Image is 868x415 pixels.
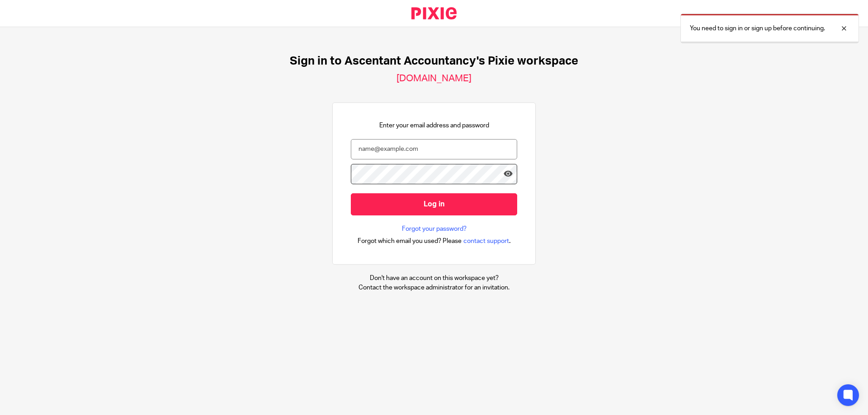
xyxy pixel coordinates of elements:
p: Contact the workspace administrator for an invitation. [359,283,509,292]
input: name@example.com [351,139,517,159]
a: Forgot your password? [402,224,467,233]
p: Enter your email address and password [379,121,489,130]
p: You need to sign in or sign up before continuing. [690,24,825,33]
input: Log in [351,193,517,215]
span: Forgot which email you used? Please [358,237,462,246]
p: Don't have an account on this workspace yet? [359,274,509,283]
span: contact support [463,237,509,246]
div: . [358,236,511,246]
h2: [DOMAIN_NAME] [396,73,472,84]
h1: Sign in to Ascentant Accountancy's Pixie workspace [290,54,578,68]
